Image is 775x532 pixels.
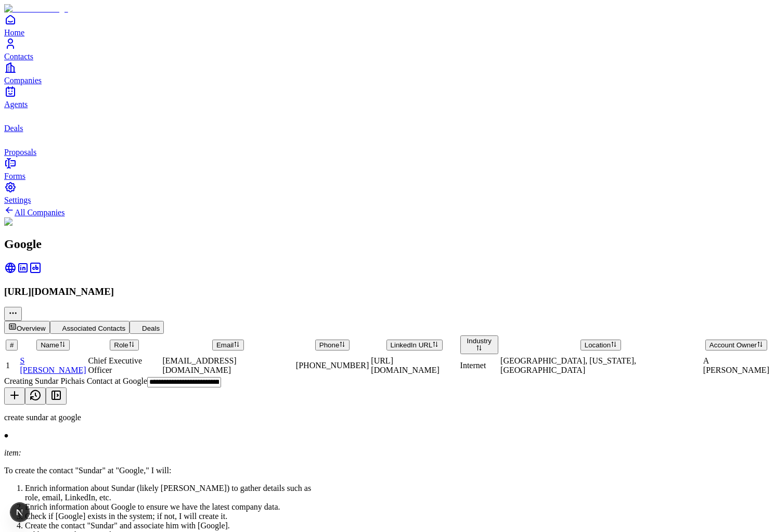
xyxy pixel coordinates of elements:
a: Settings [4,181,771,204]
button: LinkedIn URL [386,340,443,351]
a: Companies [4,61,771,85]
span: Companies [4,76,42,85]
li: Create the contact "Sundar" and associate him with [Google]. [25,521,316,530]
a: deals [4,109,771,133]
div: 1 [6,361,18,370]
div: S [20,356,86,366]
button: Account Owner [705,340,767,351]
h2: Google [4,237,771,251]
button: Associated Contacts [50,321,130,334]
button: Email [212,340,244,351]
button: # [6,340,18,351]
h3: [URL][DOMAIN_NAME] [4,286,771,297]
a: Forms [4,157,771,180]
button: Deals [130,321,164,334]
li: Enrich information about Google to ensure we have the latest company data. [25,502,316,512]
span: [PHONE_NUMBER] [296,361,369,370]
span: Home [4,28,24,37]
li: Enrich information about Sundar (likely [PERSON_NAME]) to gather details such as role, email, Lin... [25,484,316,502]
a: proposals [4,133,771,157]
a: Contacts [4,37,771,61]
img: Google [4,217,37,227]
button: Toggle sidebar [46,387,67,405]
button: View history [25,387,46,405]
a: S[PERSON_NAME] [20,356,86,375]
span: [PERSON_NAME] [703,366,769,374]
button: Phone [315,340,350,351]
span: Proposals [4,148,36,157]
span: Settings [4,196,31,204]
span: Forms [4,172,25,180]
span: Deals [4,124,23,133]
button: Overview [4,321,50,334]
span: Chief Executive Officer [88,356,143,374]
button: Location [580,340,621,351]
span: Creating Sundar Pichais Contact at Google [4,377,147,385]
span: Agents [4,100,28,109]
button: New conversation [4,387,25,405]
i: item: [4,448,21,457]
span: Contacts [4,52,33,61]
a: Agents [4,85,771,109]
button: Name [36,340,70,351]
div: A [703,356,769,366]
span: [EMAIL_ADDRESS][DOMAIN_NAME] [162,356,236,374]
p: To create the contact "Sundar" at "Google," I will: [4,466,316,475]
button: More actions [4,307,22,321]
a: Home [4,14,771,37]
p: create sundar at google [4,413,316,422]
a: All Companies [4,208,64,217]
li: Check if [Google] exists in the system; if not, I will create it. [25,512,316,521]
button: Industry [460,335,498,354]
span: [GEOGRAPHIC_DATA], [US_STATE], [GEOGRAPHIC_DATA] [500,356,636,374]
span: [URL][DOMAIN_NAME] [371,356,440,374]
img: Item Brain Logo [4,4,68,14]
span: Internet [460,361,486,370]
button: Role [110,340,138,351]
span: [PERSON_NAME] [20,366,86,374]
